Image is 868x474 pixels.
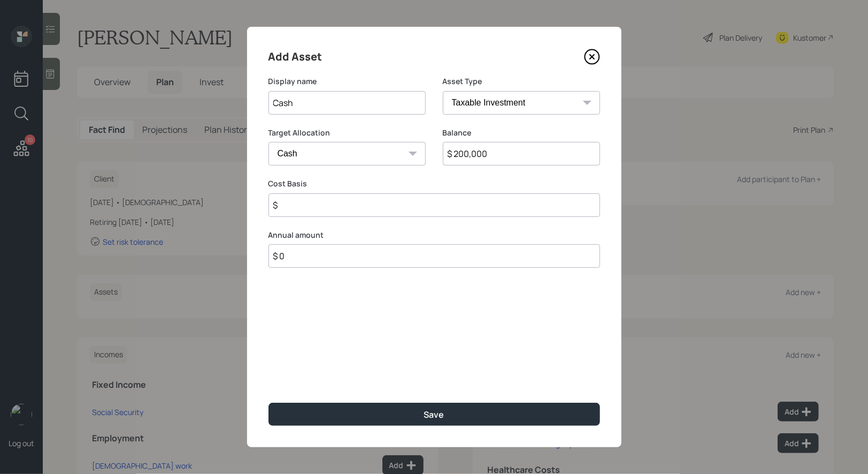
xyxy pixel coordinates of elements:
label: Display name [268,76,426,87]
button: Save [268,403,600,426]
h4: Add Asset [268,48,322,65]
div: Save [424,409,444,420]
label: Target Allocation [268,127,426,138]
label: Asset Type [443,76,600,87]
label: Annual amount [268,230,600,240]
label: Balance [443,127,600,138]
label: Cost Basis [268,178,600,189]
